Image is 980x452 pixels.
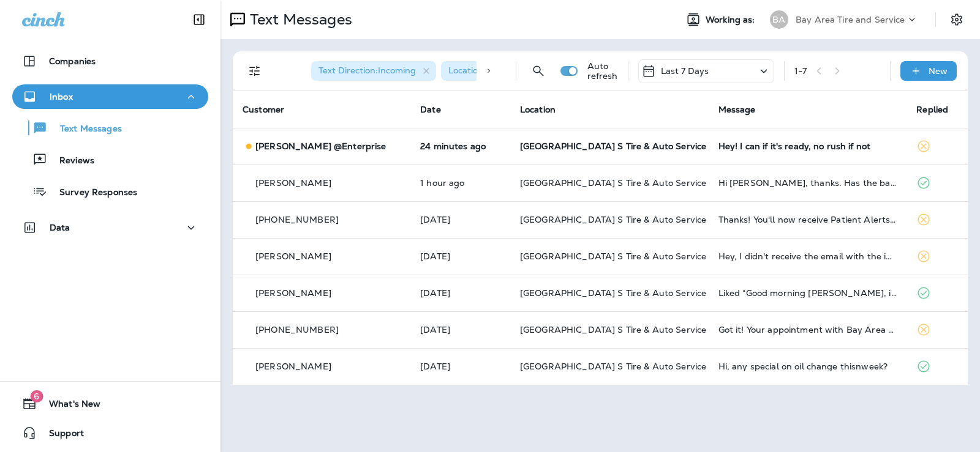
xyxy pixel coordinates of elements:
[718,104,756,115] span: Message
[255,361,331,371] p: [PERSON_NAME]
[12,421,208,445] button: Support
[182,7,216,32] button: Collapse Sidebar
[420,288,500,298] p: Sep 3, 2025 08:07 AM
[520,214,706,225] span: [GEOGRAPHIC_DATA] S Tire & Auto Service
[50,92,73,102] p: Inbox
[420,215,500,224] p: Sep 5, 2025 09:49 AM
[48,124,122,135] p: Text Messages
[255,141,386,151] p: [PERSON_NAME] @Enterprise
[30,390,43,402] span: 6
[12,147,208,172] button: Reviews
[520,104,556,115] span: Location
[12,49,208,73] button: Companies
[520,141,706,152] span: [GEOGRAPHIC_DATA] S Tire & Auto Service
[770,10,788,29] div: BA
[243,104,284,115] span: Customer
[526,59,551,83] button: Search Messages
[12,215,208,240] button: Data
[794,66,807,76] div: 1 - 7
[441,61,661,81] div: Location:[GEOGRAPHIC_DATA] S Tire & Auto Service
[718,288,897,298] div: Liked “Good morning Jennifer, it's Rick at Bay Area Tire. Just confirming your appointment today ...
[520,251,706,262] span: [GEOGRAPHIC_DATA] S Tire & Auto Service
[12,391,208,416] button: 6What's New
[243,59,267,83] button: Filters
[12,179,208,204] button: Survey Responses
[718,251,897,261] div: Hey, I didn't receive the email with the information
[520,324,706,335] span: [GEOGRAPHIC_DATA] S Tire & Auto Service
[661,66,709,76] p: Last 7 Days
[255,215,339,224] p: [PHONE_NUMBER]
[718,361,897,371] div: Hi, any special on oil change thisnweek?
[12,84,208,109] button: Inbox
[255,288,331,298] p: [PERSON_NAME]
[420,251,500,261] p: Sep 3, 2025 11:12 AM
[318,65,416,76] span: Text Direction : Incoming
[420,361,500,371] p: Sep 1, 2025 10:13 AM
[520,361,706,372] span: [GEOGRAPHIC_DATA] S Tire & Auto Service
[255,325,339,335] p: [PHONE_NUMBER]
[448,65,669,76] span: Location : [GEOGRAPHIC_DATA] S Tire & Auto Service
[37,428,84,443] span: Support
[420,104,441,115] span: Date
[311,61,436,81] div: Text Direction:Incoming
[255,251,331,261] p: [PERSON_NAME]
[718,215,897,224] div: Thanks! You'll now receive Patient Alerts from Privia Health. Msg&data rates may apply. Txt HELP ...
[796,15,905,24] p: Bay Area Tire and Service
[50,223,70,232] p: Data
[718,325,897,335] div: Got it! Your appointment with Bay Area Tire & Service - Gaithersburg is booked for September 2nd,...
[255,178,331,188] p: [PERSON_NAME]
[245,10,352,29] p: Text Messages
[420,141,500,151] p: Sep 6, 2025 10:23 AM
[47,187,137,199] p: Survey Responses
[37,399,100,413] span: What's New
[420,178,500,188] p: Sep 6, 2025 09:03 AM
[587,61,618,81] p: Auto refresh
[47,155,94,167] p: Reviews
[916,104,948,115] span: Replied
[718,141,897,151] div: Hey! I can if it's ready, no rush if not
[706,15,758,25] span: Working as:
[929,66,948,76] p: New
[718,178,897,188] div: Hi Rick, thanks. Has the battery been replaced?
[49,56,96,66] p: Companies
[420,325,500,335] p: Sep 2, 2025 08:42 AM
[520,287,706,298] span: [GEOGRAPHIC_DATA] S Tire & Auto Service
[946,9,968,31] button: Settings
[12,115,208,141] button: Text Messages
[520,177,706,188] span: [GEOGRAPHIC_DATA] S Tire & Auto Service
